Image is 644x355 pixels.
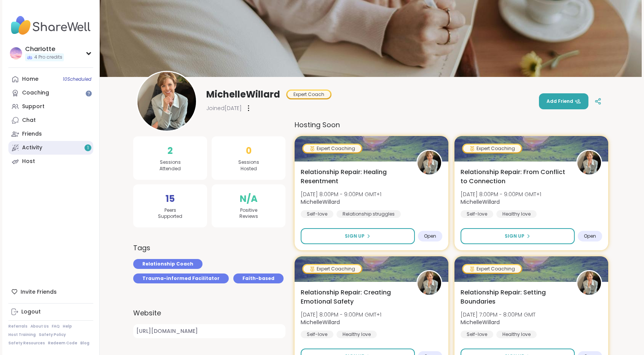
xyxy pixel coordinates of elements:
[301,318,340,326] b: MichelleWillard
[22,117,36,124] div: Chat
[301,210,333,218] div: Self-love
[418,271,441,295] img: MichelleWillard
[461,288,568,306] span: Relationship Repair: Setting Boundaries
[22,89,49,97] div: Coaching
[87,145,89,151] span: 1
[547,98,581,105] span: Add Friend
[461,168,568,186] span: Relationship Repair: From Conflict to Connection
[80,341,89,346] a: Blog
[424,233,436,239] span: Open
[133,324,285,338] a: [URL][DOMAIN_NAME]
[463,265,521,273] div: Expert Coaching
[577,271,601,295] img: MichelleWillard
[463,145,521,152] div: Expert Coaching
[8,305,93,319] a: Logout
[8,114,93,127] a: Chat
[8,324,27,329] a: Referrals
[336,331,377,338] div: Healthy love
[10,47,22,59] img: CharIotte
[142,261,193,267] span: Relationship Coach
[133,243,150,253] h3: Tags
[461,311,536,318] span: [DATE] 7:00PM - 8:00PM GMT
[167,144,173,158] span: 2
[8,72,93,86] a: Home10Scheduled
[8,141,93,155] a: Activity1
[577,151,601,174] img: MichelleWillard
[8,12,93,39] img: ShareWell Nav Logo
[287,91,330,98] div: Expert Coach
[418,151,441,174] img: MichelleWillard
[246,144,252,158] span: 0
[461,190,541,198] span: [DATE] 8:00PM - 9:00PM GMT+1
[461,331,493,338] div: Self-love
[461,210,493,218] div: Self-love
[301,228,415,244] button: Sign Up
[206,88,280,101] span: MichelleWillard
[539,93,588,109] button: Add Friend
[8,155,93,168] a: Host
[22,75,38,83] div: Home
[238,159,259,172] span: Sessions Hosted
[30,324,49,329] a: About Us
[21,308,41,316] div: Logout
[303,145,361,152] div: Expert Coaching
[301,288,408,306] span: Relationship Repair: Creating Emotional Safety
[301,190,381,198] span: [DATE] 8:00PM - 9:00PM GMT+1
[301,198,340,206] b: MichelleWillard
[345,233,365,240] span: Sign Up
[206,104,242,112] span: Joined [DATE]
[63,324,72,329] a: Help
[461,228,575,244] button: Sign Up
[8,285,93,299] div: Invite Friends
[25,45,64,53] div: CharIotte
[8,341,45,346] a: Safety Resources
[8,127,93,141] a: Friends
[461,198,500,206] b: MichelleWillard
[48,341,77,346] a: Redeem Code
[336,210,401,218] div: Relationship struggles
[496,210,537,218] div: Healthy love
[303,265,361,273] div: Expert Coaching
[8,100,93,114] a: Support
[239,207,258,220] span: Positive Reviews
[63,76,91,82] span: 10 Scheduled
[159,159,181,172] span: Sessions Attended
[496,331,537,338] div: Healthy love
[301,331,333,338] div: Self-love
[142,275,220,282] span: Trauma-informed Facilitator
[52,324,60,329] a: FAQ
[301,168,408,186] span: Relationship Repair: Healing Resentment
[86,90,92,96] iframe: Spotlight
[137,72,196,131] img: MichelleWillard
[242,275,274,282] span: Faith-based
[158,207,182,220] span: Peers Supported
[240,192,258,206] span: N/A
[8,332,36,337] a: Host Training
[133,308,285,318] label: Website
[8,86,93,100] a: Coaching
[22,103,45,110] div: Support
[584,233,596,239] span: Open
[166,192,175,206] span: 15
[34,54,62,61] span: 4 Pro credits
[301,311,381,318] span: [DATE] 8:00PM - 9:00PM GMT+1
[461,318,500,326] b: MichelleWillard
[22,144,42,152] div: Activity
[505,233,524,240] span: Sign Up
[22,158,35,165] div: Host
[39,332,66,337] a: Safety Policy
[22,130,42,138] div: Friends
